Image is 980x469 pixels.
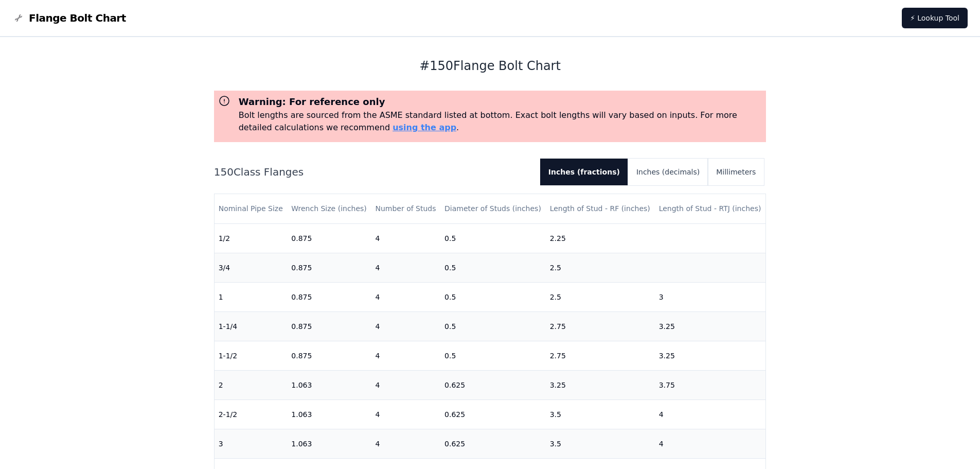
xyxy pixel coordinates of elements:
[371,341,440,370] td: 4
[440,370,546,399] td: 0.625
[440,429,546,458] td: 0.625
[546,311,655,341] td: 2.75
[546,253,655,282] td: 2.5
[371,223,440,253] td: 4
[393,123,456,132] a: using the app
[371,282,440,311] td: 4
[287,253,371,282] td: 0.875
[29,11,126,25] span: Flange Bolt Chart
[215,370,288,399] td: 2
[215,194,288,223] th: Nominal Pipe Size
[215,399,288,429] td: 2-1/2
[239,109,762,134] p: Bolt lengths are sourced from the ASME standard listed at bottom. Exact bolt lengths will vary ba...
[215,429,288,458] td: 3
[440,282,546,311] td: 0.5
[546,194,655,223] th: Length of Stud - RF (inches)
[440,311,546,341] td: 0.5
[287,370,371,399] td: 1.063
[655,370,766,399] td: 3.75
[440,399,546,429] td: 0.625
[708,159,764,185] button: Millimeters
[655,282,766,311] td: 3
[440,194,546,223] th: Diameter of Studs (inches)
[215,223,288,253] td: 1/2
[371,194,440,223] th: Number of Studs
[371,429,440,458] td: 4
[440,341,546,370] td: 0.5
[215,311,288,341] td: 1-1/4
[287,399,371,429] td: 1.063
[655,311,766,341] td: 3.25
[215,341,288,370] td: 1-1/2
[371,399,440,429] td: 4
[440,223,546,253] td: 0.5
[902,8,968,28] a: ⚡ Lookup Tool
[655,194,766,223] th: Length of Stud - RTJ (inches)
[287,341,371,370] td: 0.875
[287,223,371,253] td: 0.875
[546,399,655,429] td: 3.5
[12,12,25,24] img: Flange Bolt Chart Logo
[287,194,371,223] th: Wrench Size (inches)
[239,95,762,109] h3: Warning: For reference only
[655,341,766,370] td: 3.25
[215,253,288,282] td: 3/4
[287,311,371,341] td: 0.875
[371,311,440,341] td: 4
[628,159,708,185] button: Inches (decimals)
[546,223,655,253] td: 2.25
[215,282,288,311] td: 1
[440,253,546,282] td: 0.5
[287,282,371,311] td: 0.875
[655,399,766,429] td: 4
[546,282,655,311] td: 2.5
[12,11,126,25] a: Flange Bolt Chart LogoFlange Bolt Chart
[546,429,655,458] td: 3.5
[371,370,440,399] td: 4
[655,429,766,458] td: 4
[540,159,628,185] button: Inches (fractions)
[546,341,655,370] td: 2.75
[371,253,440,282] td: 4
[546,370,655,399] td: 3.25
[214,165,532,179] h2: 150 Class Flanges
[214,58,767,74] h1: # 150 Flange Bolt Chart
[287,429,371,458] td: 1.063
